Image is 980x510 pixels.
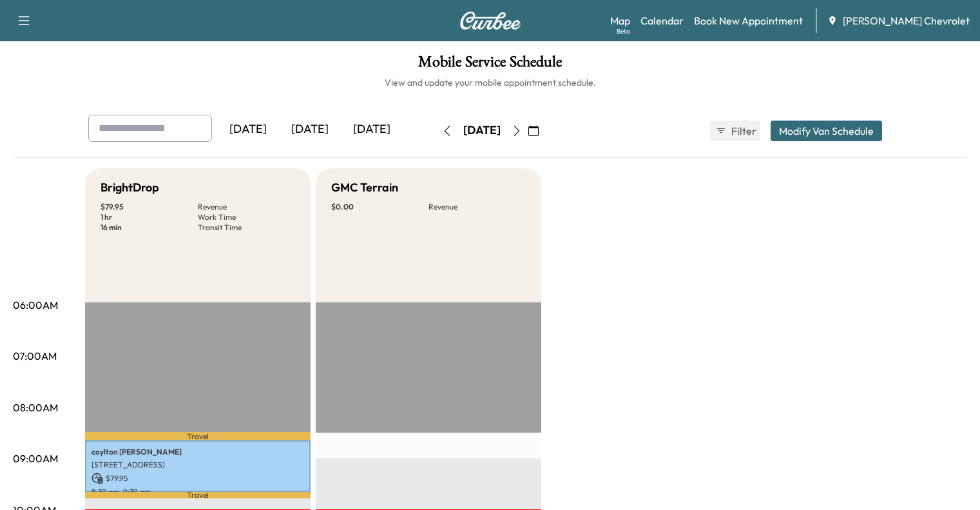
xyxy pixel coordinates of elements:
[279,115,341,144] div: [DATE]
[13,400,58,415] p: 08:00AM
[610,13,630,28] a: MapBeta
[617,26,630,36] div: Beta
[91,447,304,457] p: coylton [PERSON_NAME]
[694,13,803,28] a: Book New Appointment
[341,115,403,144] div: [DATE]
[91,473,304,484] p: $ 79.95
[459,12,521,30] img: Curbee Logo
[731,123,754,139] span: Filter
[91,460,304,470] p: [STREET_ADDRESS]
[331,202,428,212] p: $ 0.00
[463,123,501,139] div: [DATE]
[198,222,295,233] p: Transit Time
[428,202,526,212] p: Revenue
[710,121,760,141] button: Filter
[101,222,198,233] p: 16 min
[640,13,684,28] a: Calendar
[198,202,295,212] p: Revenue
[198,212,295,222] p: Work Time
[13,54,967,76] h1: Mobile Service Schedule
[101,202,198,212] p: $ 79.95
[13,76,967,89] h6: View and update your mobile appointment schedule.
[13,451,58,466] p: 09:00AM
[13,297,58,313] p: 06:00AM
[13,348,57,364] p: 07:00AM
[85,432,311,440] p: Travel
[101,212,198,222] p: 1 hr
[843,13,970,28] span: [PERSON_NAME] Chevrolet
[85,492,311,498] p: Travel
[101,179,159,197] h5: BrightDrop
[331,179,398,197] h5: GMC Terrain
[91,487,304,497] p: 8:39 am - 9:39 am
[771,121,882,141] button: Modify Van Schedule
[217,115,279,144] div: [DATE]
